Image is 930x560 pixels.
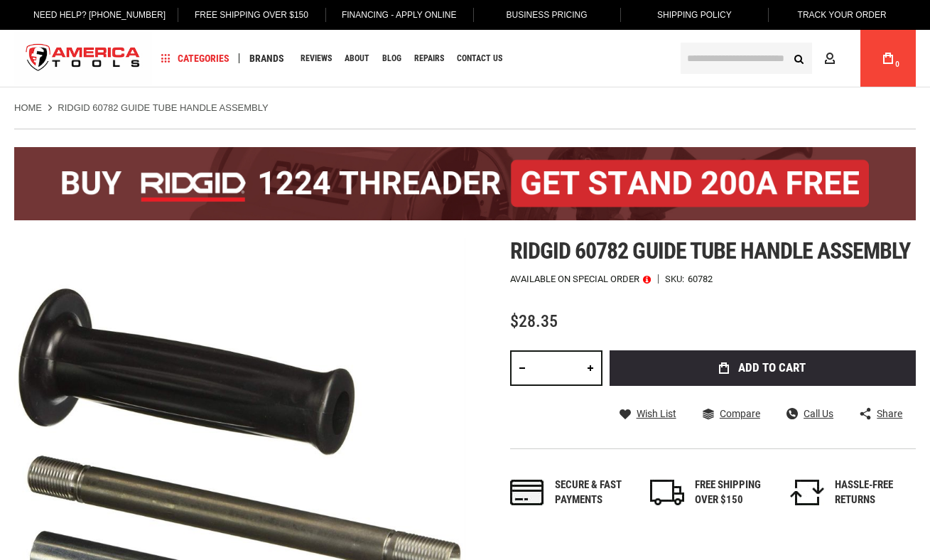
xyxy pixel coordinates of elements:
[877,409,902,419] span: Share
[895,60,899,68] span: 0
[301,54,332,63] span: Reviews
[785,45,812,72] button: Search
[414,54,444,63] span: Repairs
[703,407,760,420] a: Compare
[408,49,450,68] a: Repairs
[14,102,42,114] a: Home
[345,54,369,63] span: About
[637,409,676,419] span: Wish List
[790,480,824,505] img: returns
[155,49,236,68] a: Categories
[650,480,684,505] img: shipping
[835,478,916,508] div: HASSLE-FREE RETURNS
[786,407,833,420] a: Call Us
[804,409,833,419] span: Call Us
[610,350,916,386] button: Add to Cart
[665,274,688,284] strong: SKU
[620,407,676,420] a: Wish List
[376,49,408,68] a: Blog
[450,49,509,68] a: Contact Us
[58,102,268,113] strong: RIDGID 60782 GUIDE TUBE HANDLE ASSEMBLY
[688,274,713,284] div: 60782
[338,49,376,68] a: About
[657,10,732,20] span: Shipping Policy
[243,49,291,68] a: Brands
[695,478,776,508] div: FREE SHIPPING OVER $150
[510,311,558,331] span: $28.35
[510,480,544,505] img: payments
[555,478,636,508] div: Secure & fast payments
[294,49,338,68] a: Reviews
[14,32,152,85] img: America Tools
[457,54,502,63] span: Contact Us
[382,54,401,63] span: Blog
[510,237,911,264] span: Ridgid 60782 guide tube handle assembly
[875,30,902,87] a: 0
[161,53,229,63] span: Categories
[14,32,152,85] a: store logo
[249,53,284,63] span: Brands
[738,362,806,374] span: Add to Cart
[510,274,651,284] p: Available on Special Order
[14,147,916,220] img: BOGO: Buy the RIDGID® 1224 Threader (26092), get the 92467 200A Stand FREE!
[720,409,760,419] span: Compare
